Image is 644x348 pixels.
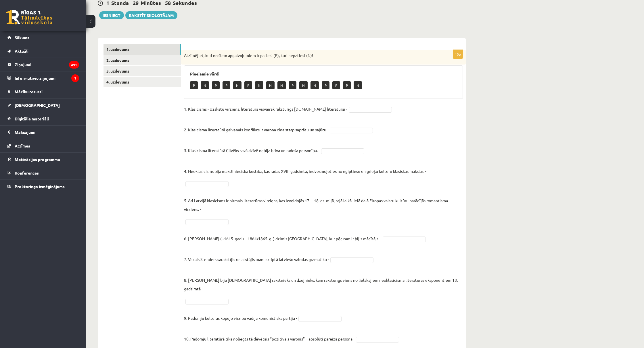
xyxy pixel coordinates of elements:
[7,166,79,179] a: Konferences
[255,81,263,89] p: N
[7,58,79,71] a: Ziņojumi241
[69,61,79,69] i: 241
[7,85,79,98] a: Mācību resursi
[299,81,308,89] p: N
[233,81,241,89] p: N
[15,71,79,85] legend: Informatīvie ziņojumi
[7,99,79,112] a: [DEMOGRAPHIC_DATA]
[99,11,124,19] button: Iesniegt
[310,81,319,89] p: N
[15,157,60,162] span: Motivācijas programma
[15,89,43,94] span: Mācību resursi
[7,112,79,125] a: Digitālie materiāli
[244,81,252,89] p: P
[332,81,340,89] p: P
[7,126,79,139] a: Maksājumi
[15,116,49,121] span: Digitālie materiāli
[184,137,320,155] p: 3. Klasicisma literatūrā Cilvēks savā dzīvē nebija brīva un radoša personība. -
[190,81,198,89] p: P
[184,117,328,134] p: 2. Klasicisma literatūrā galvenais konflikts ir varoņa cīņa starp saprātu un sajūtu -
[277,81,286,89] p: N
[289,81,296,89] p: P
[103,44,181,55] a: 1. uzdevums
[15,126,79,139] legend: Maksājumi
[7,44,79,58] a: Aktuāli
[15,58,79,71] legend: Ziņojumi
[201,81,209,89] p: N
[15,170,39,175] span: Konferences
[103,55,181,66] a: 2. uzdevums
[15,184,65,189] span: Proktoringa izmēģinājums
[190,71,457,76] h3: Pieejamie vārdi
[184,53,434,58] p: Atzīmējiet, kuri no šiem apgalvojumiem ir patiesi (P), kuri nepatiesi (N)!
[184,188,463,213] p: 5. Arī Latvijā klasicisms ir pirmais literatūras virziens, kas izveidojās 17. – 18. gs. mijā, taj...
[212,81,220,89] p: P
[15,35,29,40] span: Sākums
[7,139,79,152] a: Atzīmes
[6,10,52,24] a: Rīgas 1. Tālmācības vidusskola
[184,246,329,264] p: 7. Vecais Stenders sarakstījis un atstājis manuskriptā latviešu valodas gramatiku -
[15,103,60,108] span: [DEMOGRAPHIC_DATA]
[184,305,297,322] p: 9. Padomju kultūras kopējo virzību vadīja komunistiskā partija -
[184,158,426,175] p: 4. Neoklasicisms bija mākslinieciska kustība, kas radās XVIII gadsimtā, iedvesmojoties no ēģiptie...
[7,71,79,85] a: Informatīvie ziņojumi1
[266,81,275,89] p: N
[103,77,181,87] a: 4. uzdevums
[184,226,381,243] p: 6. [PERSON_NAME] (~1615. gadu – 1864/1865. g. ) dzimis [GEOGRAPHIC_DATA], kur pēc tam ir bijis mā...
[103,66,181,76] a: 3. uzdevums
[453,50,463,59] p: 10p
[7,153,79,166] a: Motivācijas programma
[184,105,347,113] p: 1. Klasicisms - Uzskatu virziens, literatūrā visvairāk raksturīgs [DOMAIN_NAME] literatūrai -
[71,74,79,82] i: 1
[7,31,79,44] a: Sākums
[322,81,329,89] p: P
[15,48,28,54] span: Aktuāli
[184,326,354,343] p: 10. Padomju literatūrā tika noliegts tā dēvētais “pozitīvais varonis” – absolūti pareiza persona -
[125,11,177,19] a: Rakstīt skolotājam
[343,81,351,89] p: P
[184,267,463,293] p: 8. [PERSON_NAME] bija [DEMOGRAPHIC_DATA] rakstnieks un dzejnieks, kam raksturīgs viens no lielāka...
[223,81,230,89] p: P
[7,180,79,193] a: Proktoringa izmēģinājums
[354,81,362,89] p: N
[15,143,30,148] span: Atzīmes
